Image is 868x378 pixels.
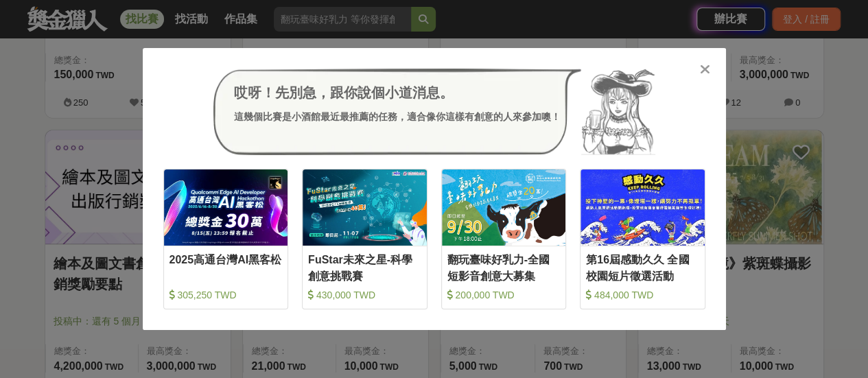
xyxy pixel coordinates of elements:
[441,169,567,309] a: Cover Image翻玩臺味好乳力-全國短影音創意大募集 200,000 TWD
[234,82,561,103] div: 哎呀！先別急，跟你說個小道消息。
[586,288,699,302] div: 484,000 TWD
[169,288,283,302] div: 305,250 TWD
[308,288,421,302] div: 430,000 TWD
[447,288,561,302] div: 200,000 TWD
[442,169,566,246] img: Cover Image
[581,69,655,155] img: Avatar
[163,169,289,309] a: Cover Image2025高通台灣AI黑客松 305,250 TWD
[302,169,427,309] a: Cover ImageFuStar未來之星-科學創意挑戰賽 430,000 TWD
[303,169,427,246] img: Cover Image
[234,110,561,124] div: 這幾個比賽是小酒館最近最推薦的任務，適合像你這樣有創意的人來參加噢！
[308,252,421,283] div: FuStar未來之星-科學創意挑戰賽
[586,252,699,283] div: 第16屆感動久久 全國校園短片徵選活動
[580,169,705,246] img: Cover Image
[447,252,561,283] div: 翻玩臺味好乳力-全國短影音創意大募集
[169,252,283,283] div: 2025高通台灣AI黑客松
[164,169,288,246] img: Cover Image
[580,169,705,309] a: Cover Image第16屆感動久久 全國校園短片徵選活動 484,000 TWD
